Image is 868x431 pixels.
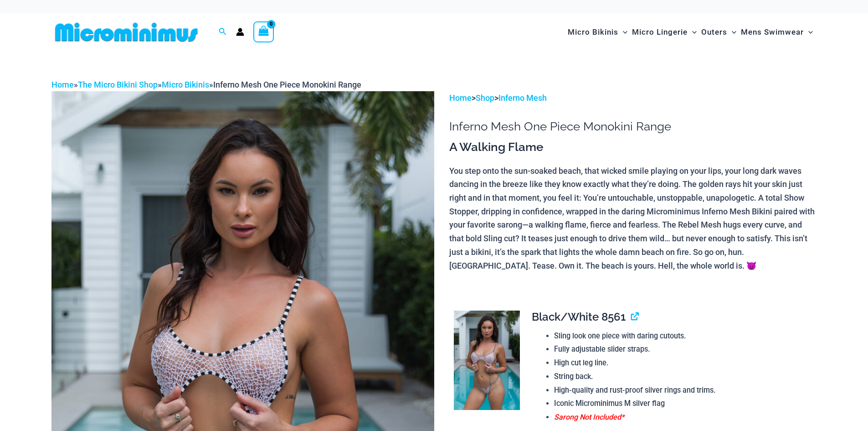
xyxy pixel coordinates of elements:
a: Home [449,93,472,103]
span: Sarong Not Included* [554,413,624,421]
li: Sling look one piece with daring cutouts. [554,329,809,343]
span: Menu Toggle [727,21,736,44]
h3: A Walking Flame [449,140,817,155]
a: Micro Bikinis [162,80,209,89]
span: Black/White 8561 [532,310,626,323]
a: OutersMenu ToggleMenu Toggle [699,18,739,46]
span: Mens Swimwear [741,21,804,44]
a: Micro BikinisMenu ToggleMenu Toggle [565,18,630,46]
li: String back. [554,370,809,384]
li: High-quality and rust-proof silver rings and trims. [554,384,809,397]
span: Menu Toggle [688,21,697,44]
a: Home [51,80,74,89]
p: > > [449,91,817,105]
span: Micro Lingerie [632,21,688,44]
span: » » » [51,80,361,89]
a: Mens SwimwearMenu ToggleMenu Toggle [739,18,815,46]
p: You step onto the sun-soaked beach, that wicked smile playing on your lips, your long dark waves ... [449,164,817,273]
li: Iconic Microminimus M silver flag [554,397,809,410]
a: Inferno Mesh [498,93,547,103]
img: MM SHOP LOGO FLAT [51,22,201,42]
a: Search icon link [219,26,227,38]
a: Micro LingerieMenu ToggleMenu Toggle [630,18,699,46]
span: Outers [701,21,727,44]
span: Menu Toggle [618,21,627,44]
h1: Inferno Mesh One Piece Monokini Range [449,119,817,134]
a: Account icon link [236,28,244,36]
a: View Shopping Cart, empty [253,21,274,42]
a: The Micro Bikini Shop [78,80,158,89]
li: Fully adjustable slider straps. [554,343,809,356]
nav: Site Navigation [564,17,817,47]
img: Inferno Mesh Black White 8561 One Piece [454,311,520,410]
li: High cut leg line. [554,356,809,370]
a: Shop [476,93,494,103]
span: Inferno Mesh One Piece Monokini Range [213,80,361,89]
span: Micro Bikinis [568,21,618,44]
span: Menu Toggle [804,21,813,44]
